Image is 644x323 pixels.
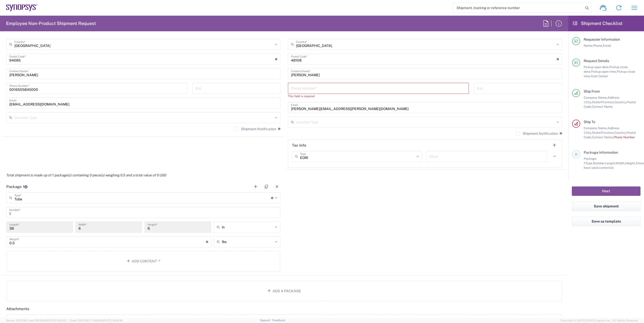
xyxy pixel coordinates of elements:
h2: Employee Non-Product Shipment Request [6,20,96,26]
span: Pickup open time, [591,70,617,73]
span: Pickup open date, [584,65,609,69]
span: City, [586,100,592,104]
span: Country, [614,131,627,134]
span: Company Name, [584,96,607,99]
span: State/Province, [592,131,614,134]
label: Shipment Notification [234,127,276,131]
button: Save shipment [572,202,640,211]
button: Next [572,186,640,196]
span: Contact Name, [592,135,613,139]
span: Copyright © [DATE]-[DATE] Agistix Inc., All Rights Reserved [560,318,638,323]
span: Width, [616,161,625,165]
h2: Package 1 [6,184,28,189]
h2: Shipment Checklist [573,20,623,26]
span: State/Province, [592,100,614,104]
span: Phone, [593,44,603,47]
h2: Tax Info [292,143,306,148]
span: City, [586,131,592,134]
span: Ship To [584,120,595,124]
span: Height, [625,161,636,165]
span: Company Name, [584,126,607,130]
button: Add Content* [6,251,280,272]
em: Total shipment is made up of 1 package(s) containing 0 piece(s) weighing 0.5 and a total value of... [3,173,170,177]
span: Name, [584,44,593,47]
span: Request Details [584,59,609,63]
span: Cost Center [591,74,608,78]
span: Requester Information [584,37,620,41]
span: Number, [593,161,605,165]
span: Server: 2025.18.0-4e47823f9d1 [6,319,67,322]
span: Ship From [584,89,600,93]
span: Email [603,44,611,47]
h2: Attachments [6,306,29,311]
span: Length, [605,161,616,165]
a: Support [260,319,273,322]
span: Package 1: [584,157,597,165]
span: Client: 2025.18.0-7346316 [69,319,122,322]
span: Type, [585,161,593,165]
span: Contact Name [592,105,613,109]
input: Shipment, tracking or reference number [453,3,583,13]
button: Add a Package [6,281,562,301]
a: Feedback [272,319,285,322]
label: Shipment Notification [516,131,558,136]
span: [DATE] 10:23:21 [47,319,67,322]
span: [DATE] 08:10:16 [103,319,122,322]
span: Package Information [584,150,618,154]
button: Save as template [572,217,640,226]
div: This field is required [288,94,469,98]
span: Country, [614,100,627,104]
span: Phone Number [613,135,635,139]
